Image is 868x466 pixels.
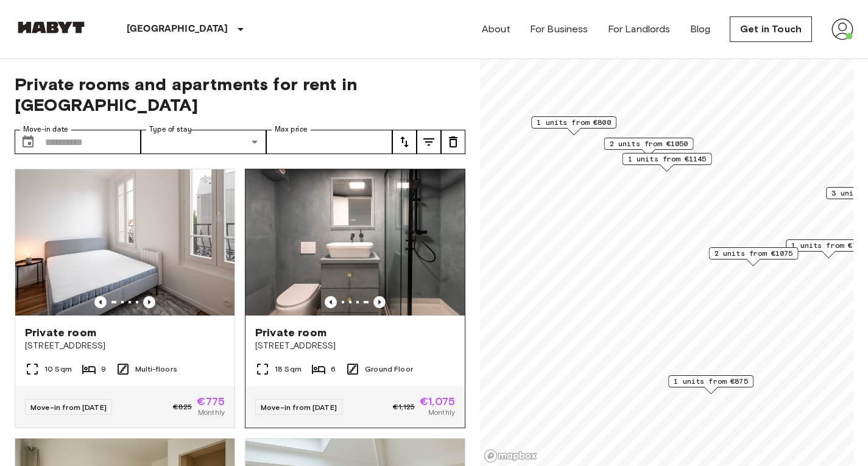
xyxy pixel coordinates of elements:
span: Monthly [428,407,455,418]
button: tune [392,130,417,154]
a: About [482,22,510,37]
span: 1 units from €800 [537,117,611,128]
span: 1 units from €775 [791,240,866,251]
span: 2 units from €1050 [610,138,688,149]
img: Marketing picture of unit FR-18-001-002-02H [245,169,465,316]
span: 9 [101,364,106,375]
div: Map marker [668,375,753,394]
label: Max price [275,124,308,135]
a: For Business [530,22,588,37]
img: Habyt [15,21,88,34]
span: 1 units from €875 [674,376,748,387]
button: Choose date [16,130,40,154]
div: Map marker [531,116,616,135]
img: Marketing picture of unit FR-18-004-001-04 [15,169,235,316]
span: 10 Sqm [44,364,72,375]
a: Previous imagePrevious imagePrivate room[STREET_ADDRESS]18 Sqm6Ground FloorMove-in from [DATE]€1,... [245,169,465,428]
span: 1 units from €1145 [628,154,707,164]
a: For Landlords [608,22,671,37]
span: Private room [255,325,326,340]
button: Previous image [94,296,107,308]
span: €1,075 [420,396,455,407]
div: Map marker [604,138,694,157]
a: Blog [690,22,711,37]
span: Private rooms and apartments for rent in [GEOGRAPHIC_DATA] [15,74,465,115]
img: avatar [831,18,853,40]
a: Get in Touch [730,16,812,42]
button: Previous image [373,296,386,308]
p: [GEOGRAPHIC_DATA] [127,22,228,37]
button: tune [417,130,441,154]
a: Marketing picture of unit FR-18-004-001-04Previous imagePrevious imagePrivate room[STREET_ADDRESS... [15,169,235,428]
span: 6 [331,364,336,375]
span: €775 [197,396,225,407]
button: tune [441,130,465,154]
span: Move-in from [DATE] [261,403,337,412]
span: Monthly [198,407,225,418]
button: Previous image [143,296,155,308]
span: €825 [173,401,192,412]
span: Ground Floor [365,364,413,375]
div: Map marker [709,247,799,266]
span: [STREET_ADDRESS] [255,340,455,352]
div: Map marker [623,153,712,172]
span: [STREET_ADDRESS] [25,340,225,352]
span: €1,125 [393,401,415,412]
span: Move-in from [DATE] [30,403,107,412]
span: Multi-floors [135,364,177,375]
label: Type of stay [149,124,192,135]
span: Private room [25,325,96,340]
button: Previous image [325,296,337,308]
label: Move-in date [23,124,68,135]
span: 2 units from €1075 [715,248,793,259]
span: 18 Sqm [275,364,302,375]
a: Mapbox logo [484,449,537,463]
